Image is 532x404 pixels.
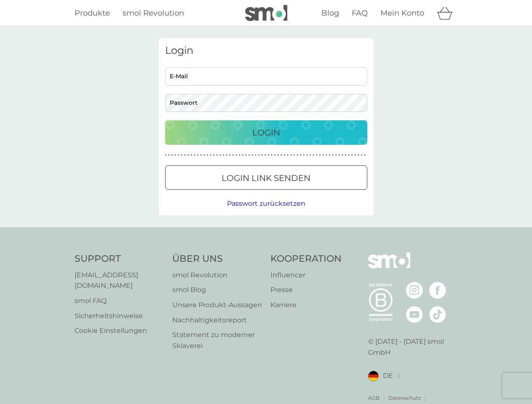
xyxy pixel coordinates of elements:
[388,394,421,402] a: Datenschutz
[207,153,209,157] p: ●
[265,153,266,157] p: ●
[437,5,458,21] div: Warenkorb
[172,330,262,351] a: Statement zu moderner Sklaverei
[210,153,211,157] p: ●
[281,153,282,157] p: ●
[197,153,199,157] p: ●
[255,153,257,157] p: ●
[181,153,183,157] p: ●
[219,153,221,157] p: ●
[165,165,367,190] button: Login Link senden
[429,306,446,323] img: besuche die smol TikTok Seite
[178,153,179,157] p: ●
[383,370,393,381] span: DE
[397,374,400,378] img: Standort auswählen
[380,7,424,19] a: Mein Konto
[313,153,314,157] p: ●
[226,153,227,157] p: ●
[165,153,167,157] p: ●
[123,8,184,18] span: smol Revolution
[284,153,286,157] p: ●
[352,8,368,18] span: FAQ
[294,153,295,157] p: ●
[217,153,218,157] p: ●
[342,153,343,157] p: ●
[75,7,110,19] a: Produkte
[75,8,110,18] span: Produkte
[258,153,260,157] p: ●
[227,199,305,207] span: Passwort zurücksetzen
[200,153,202,157] p: ●
[429,282,446,299] img: besuche die smol Facebook Seite
[368,394,380,402] a: AGB
[233,153,234,157] p: ●
[75,325,164,336] p: Cookie Einstellungen
[270,252,342,266] h4: Kooperation
[364,153,366,157] p: ●
[297,153,298,157] p: ●
[329,153,330,157] p: ●
[227,198,305,209] button: Passwort zurücksetzen
[252,126,280,139] p: Login
[261,153,263,157] p: ●
[213,153,215,157] p: ●
[351,153,353,157] p: ●
[223,153,225,157] p: ●
[361,153,363,157] p: ●
[251,153,253,157] p: ●
[321,8,339,18] span: Blog
[172,315,262,326] a: Nachhaltigkeitsreport
[321,7,339,19] a: Blog
[319,153,321,157] p: ●
[172,270,262,281] a: smol Revolution
[270,284,342,295] a: Presse
[277,153,279,157] p: ●
[191,153,192,157] p: ●
[75,270,164,291] a: [EMAIL_ADDRESS][DOMAIN_NAME]
[75,295,164,306] p: smol FAQ
[245,5,287,21] img: smol
[229,153,231,157] p: ●
[368,336,457,358] p: © [DATE] - [DATE] smol GmbH
[287,153,289,157] p: ●
[75,252,164,266] h4: Support
[268,153,270,157] p: ●
[300,153,302,157] p: ●
[187,153,189,157] p: ●
[174,153,176,157] p: ●
[168,153,170,157] p: ●
[172,284,262,295] a: smol Blog
[352,7,368,19] a: FAQ
[322,153,324,157] p: ●
[354,153,356,157] p: ●
[245,153,247,157] p: ●
[406,306,423,323] img: besuche die smol YouTube Seite
[123,7,184,19] a: smol Revolution
[338,153,340,157] p: ●
[290,153,292,157] p: ●
[184,153,186,157] p: ●
[270,300,342,311] a: Karriere
[316,153,318,157] p: ●
[303,153,305,157] p: ●
[335,153,337,157] p: ●
[310,153,311,157] p: ●
[270,270,342,281] a: Influencer
[165,120,367,145] button: Login
[172,300,262,311] a: Unsere Produkt‑Aussagen
[306,153,308,157] p: ●
[239,153,241,157] p: ●
[242,153,244,157] p: ●
[75,311,164,322] a: Sicherheitshinweise
[271,153,273,157] p: ●
[165,45,367,57] h3: Login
